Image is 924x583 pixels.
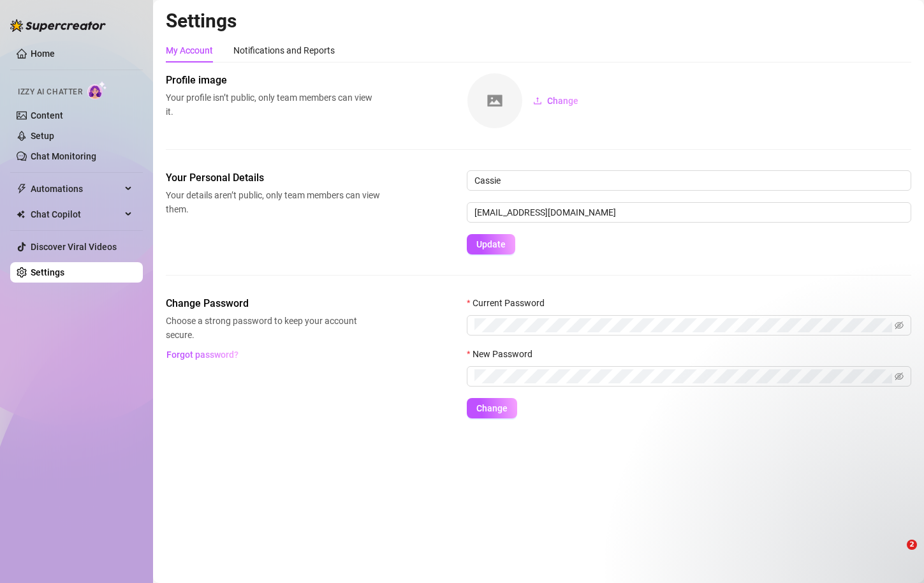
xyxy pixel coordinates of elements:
span: upload [533,96,542,105]
button: Change [523,91,589,111]
span: Change [476,403,508,413]
span: Izzy AI Chatter [18,86,82,98]
a: Discover Viral Videos [31,242,117,252]
button: Forgot password? [166,344,238,365]
img: Chat Copilot [17,210,25,219]
input: Enter name [467,170,911,191]
button: Change [467,398,517,418]
input: Enter new email [467,202,911,223]
span: eye-invisible [895,321,904,330]
div: Notifications and Reports [233,43,335,57]
span: Change Password [166,296,380,311]
span: Automations [31,179,121,199]
h2: Settings [166,9,911,33]
a: Home [31,48,55,59]
span: eye-invisible [895,372,904,381]
span: Your profile isn’t public, only team members can view it. [166,91,380,119]
a: Content [31,110,63,121]
span: thunderbolt [17,184,27,194]
span: Chat Copilot [31,204,121,225]
span: Forgot password? [166,350,238,360]
span: Your details aren’t public, only team members can view them. [166,188,380,216]
a: Chat Monitoring [31,151,96,161]
span: Choose a strong password to keep your account secure. [166,314,380,342]
span: Change [547,96,578,106]
label: New Password [467,347,541,361]
button: Update [467,234,515,255]
span: Update [476,239,506,249]
span: 2 [907,540,917,550]
input: New Password [474,369,892,383]
span: Profile image [166,73,380,88]
iframe: Intercom live chat [881,540,911,570]
span: Your Personal Details [166,170,380,186]
label: Current Password [467,296,553,310]
div: My Account [166,43,213,57]
input: Current Password [474,318,892,332]
a: Setup [31,131,54,141]
a: Settings [31,267,64,277]
img: AI Chatter [87,81,107,100]
img: logo-BBDzfeDw.svg [10,19,106,32]
img: square-placeholder.png [467,73,522,128]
